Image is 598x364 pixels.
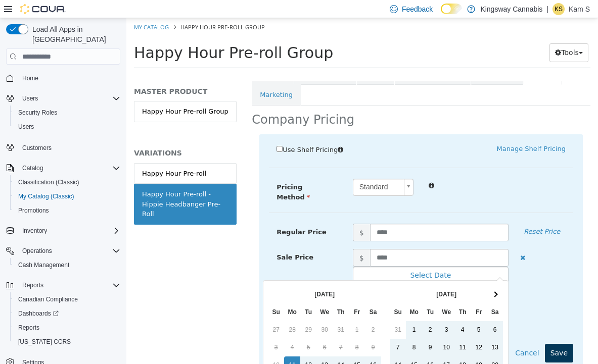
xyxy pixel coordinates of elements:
[222,338,239,356] td: 15
[2,244,124,258] button: Operations
[10,292,124,306] button: Canadian Compliance
[18,245,120,257] span: Operations
[239,303,255,321] td: 2
[158,303,174,321] td: 28
[158,285,174,303] th: Mo
[174,338,190,356] td: 12
[226,248,382,266] button: Select Date
[312,338,328,356] td: 17
[125,94,228,110] h2: Company Pricing
[8,26,207,43] span: Happy Hour Pre-roll Group
[18,72,42,84] a: Home
[263,285,280,303] th: Su
[569,3,590,15] p: Kam S
[10,189,124,203] button: My Catalog (Classic)
[14,259,73,271] a: Cash Management
[18,261,69,269] span: Cash Management
[18,142,56,154] a: Customers
[296,321,312,338] td: 9
[22,144,52,152] span: Customers
[18,309,59,318] span: Dashboards
[14,176,83,188] a: Classification (Classic)
[190,303,206,321] td: 30
[222,321,239,338] td: 8
[54,5,139,13] span: Happy Hour Pre-roll Group
[18,206,49,215] span: Promotions
[226,231,244,248] span: $
[397,210,434,217] em: Reset Price
[14,293,120,305] span: Canadian Compliance
[8,5,42,13] a: My Catalog
[371,127,439,134] a: Manage Shelf Pricing
[10,175,124,189] button: Classification (Classic)
[222,285,239,303] th: Fr
[227,161,273,177] span: Standard
[312,321,328,338] td: 10
[10,306,124,321] a: Dashboards
[10,335,124,349] button: [US_STATE] CCRS
[150,235,187,243] span: Sale Price
[344,338,360,356] td: 19
[14,336,75,348] a: [US_STATE] CCRS
[280,321,296,338] td: 8
[142,303,158,321] td: 27
[441,14,441,15] span: Dark Mode
[14,107,61,119] a: Security Roles
[383,326,418,344] button: Cancel
[18,162,120,174] span: Catalog
[344,321,360,338] td: 12
[14,336,120,348] span: Washington CCRS
[18,123,34,131] span: Users
[14,322,43,334] a: Reports
[28,24,120,44] span: Load All Apps in [GEOGRAPHIC_DATA]
[14,293,82,305] a: Canadian Compliance
[344,303,360,321] td: 5
[360,303,377,321] td: 6
[14,190,120,202] span: My Catalog (Classic)
[14,190,78,202] a: My Catalog (Classic)
[280,303,296,321] td: 1
[206,303,222,321] td: 31
[18,324,39,332] span: Reports
[18,109,57,117] span: Security Roles
[142,285,158,303] th: Su
[480,3,542,15] p: Kingsway Cannabis
[22,227,47,235] span: Inventory
[22,164,43,172] span: Catalog
[280,338,296,356] td: 15
[190,285,206,303] th: We
[156,128,211,135] span: Use Shelf Pricing
[18,295,78,303] span: Canadian Compliance
[14,259,120,271] span: Cash Management
[150,165,183,183] span: Pricing Method
[20,4,66,14] img: Cova
[10,258,124,272] button: Cash Management
[18,225,120,237] span: Inventory
[16,150,80,161] div: Happy Hour Pre-roll
[18,92,42,105] button: Users
[239,338,255,356] td: 16
[423,25,462,44] button: Tools
[280,285,296,303] th: Mo
[18,178,79,186] span: Classification (Classic)
[14,322,120,334] span: Reports
[18,245,56,257] button: Operations
[263,303,280,321] td: 31
[14,204,53,217] a: Promotions
[14,121,38,133] a: Users
[296,303,312,321] td: 2
[18,162,47,174] button: Catalog
[263,321,280,338] td: 7
[18,225,51,237] button: Inventory
[18,192,74,200] span: My Catalog (Classic)
[226,161,287,178] a: Standard
[2,278,124,292] button: Reports
[18,92,120,105] span: Users
[206,321,222,338] td: 7
[22,281,43,289] span: Reports
[14,307,63,320] a: Dashboards
[190,321,206,338] td: 6
[239,321,255,338] td: 9
[18,279,48,291] button: Reports
[312,285,328,303] th: We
